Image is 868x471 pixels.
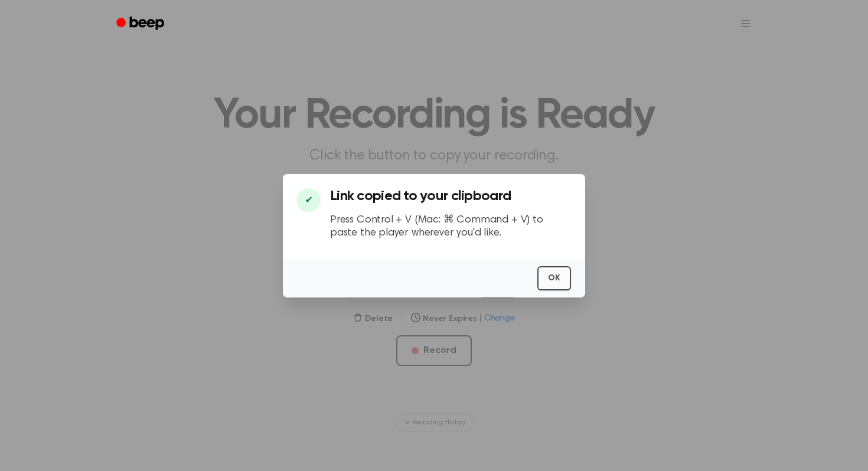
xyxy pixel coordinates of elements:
h3: Link copied to your clipboard [330,188,571,204]
button: Open menu [732,9,760,38]
p: Press Control + V (Mac: ⌘ Command + V) to paste the player wherever you'd like. [330,214,571,240]
div: ✔ [297,188,321,212]
a: Beep [108,12,175,35]
button: OK [537,266,571,290]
